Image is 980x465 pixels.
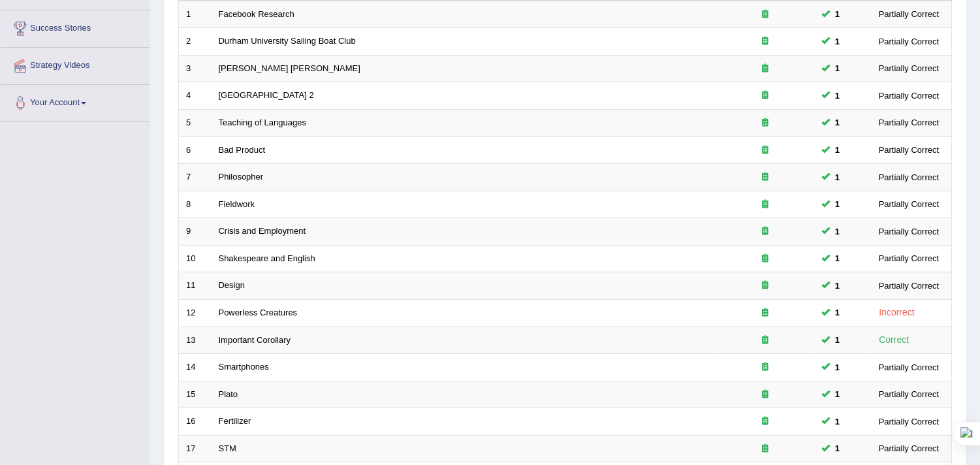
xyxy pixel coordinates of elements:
[219,362,269,372] a: Smartphones
[874,332,915,347] div: Correct
[830,415,845,428] span: You can still take this question
[179,191,212,218] td: 8
[874,415,944,428] div: Partially Correct
[874,143,944,157] div: Partially Correct
[874,61,944,75] div: Partially Correct
[723,334,807,347] div: Exam occurring question
[723,35,807,48] div: Exam occurring question
[219,145,266,155] a: Bad Product
[219,36,356,46] a: Durham University Sailing Boat Club
[219,335,291,345] a: Important Corollary
[830,279,845,293] span: You can still take this question
[179,110,212,137] td: 5
[219,226,306,236] a: Crisis and Employment
[179,55,212,82] td: 3
[723,280,807,292] div: Exam occurring question
[219,118,306,127] a: Teaching of Languages
[874,387,944,401] div: Partially Correct
[723,361,807,374] div: Exam occurring question
[723,253,807,265] div: Exam occurring question
[723,8,807,21] div: Exam occurring question
[723,89,807,102] div: Exam occurring question
[179,1,212,28] td: 1
[874,7,944,21] div: Partially Correct
[179,327,212,354] td: 13
[179,28,212,56] td: 2
[830,89,845,103] span: You can still take this question
[219,389,238,399] a: Plato
[830,170,845,184] span: You can still take this question
[179,245,212,272] td: 10
[723,117,807,129] div: Exam occurring question
[874,197,944,211] div: Partially Correct
[830,441,845,455] span: You can still take this question
[830,361,845,374] span: You can still take this question
[874,305,920,320] div: Incorrect
[179,218,212,246] td: 9
[1,10,150,43] a: Success Stories
[179,408,212,436] td: 16
[219,253,315,263] a: Shakespeare and English
[874,170,944,184] div: Partially Correct
[219,416,251,426] a: Fertilizer
[830,225,845,238] span: You can still take this question
[1,48,150,80] a: Strategy Videos
[723,144,807,157] div: Exam occurring question
[830,197,845,211] span: You can still take this question
[830,35,845,48] span: You can still take this question
[179,136,212,164] td: 6
[830,306,845,319] span: You can still take this question
[874,251,944,265] div: Partially Correct
[874,361,944,374] div: Partially Correct
[723,63,807,75] div: Exam occurring question
[830,387,845,401] span: You can still take this question
[219,172,264,182] a: Philosopher
[179,435,212,462] td: 17
[830,61,845,75] span: You can still take this question
[874,116,944,129] div: Partially Correct
[219,9,294,19] a: Facebook Research
[874,225,944,238] div: Partially Correct
[830,143,845,157] span: You can still take this question
[219,280,245,290] a: Design
[830,7,845,21] span: You can still take this question
[179,381,212,408] td: 15
[723,307,807,319] div: Exam occurring question
[179,354,212,381] td: 14
[179,299,212,327] td: 12
[723,389,807,401] div: Exam occurring question
[219,90,314,100] a: [GEOGRAPHIC_DATA] 2
[219,199,255,209] a: Fieldwork
[723,171,807,184] div: Exam occurring question
[830,251,845,265] span: You can still take this question
[179,82,212,110] td: 4
[179,272,212,300] td: 11
[1,85,150,118] a: Your Account
[874,279,944,293] div: Partially Correct
[874,89,944,103] div: Partially Correct
[723,443,807,455] div: Exam occurring question
[723,225,807,238] div: Exam occurring question
[723,199,807,211] div: Exam occurring question
[830,116,845,129] span: You can still take this question
[723,415,807,428] div: Exam occurring question
[874,441,944,455] div: Partially Correct
[179,164,212,191] td: 7
[219,308,298,317] a: Powerless Creatures
[830,333,845,347] span: You can still take this question
[219,443,236,453] a: STM
[219,63,360,73] a: [PERSON_NAME] [PERSON_NAME]
[874,35,944,48] div: Partially Correct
